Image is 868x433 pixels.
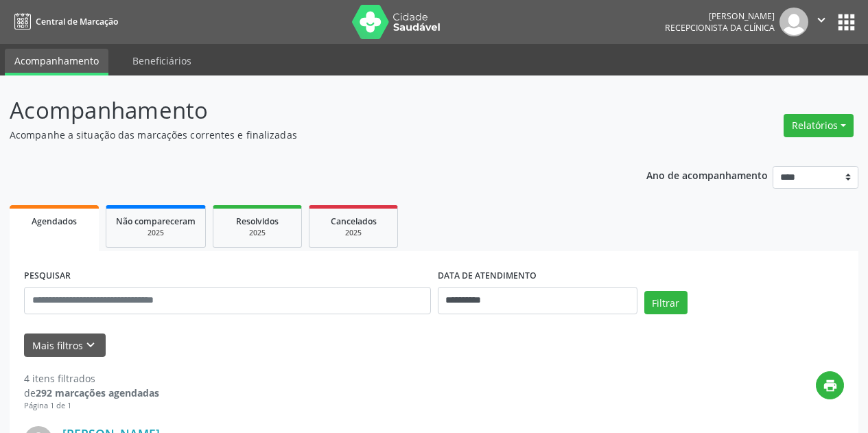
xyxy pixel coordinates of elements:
div: [PERSON_NAME] [665,10,775,22]
span: Central de Marcação [36,16,118,27]
label: PESQUISAR [24,266,71,287]
img: img [779,8,808,36]
p: Acompanhamento [10,93,604,128]
span: Recepcionista da clínica [665,22,775,34]
i: print [823,378,838,393]
span: Não compareceram [116,215,196,227]
a: Beneficiários [123,49,201,73]
strong: 292 marcações agendadas [36,386,159,399]
div: 4 itens filtrados [24,371,159,386]
label: DATA DE ATENDIMENTO [438,266,537,287]
p: Ano de acompanhamento [646,166,768,183]
div: 2025 [116,228,196,238]
i:  [814,12,829,27]
p: Acompanhe a situação das marcações correntes e finalizadas [10,128,604,142]
div: 2025 [223,228,292,238]
div: 2025 [319,228,388,238]
div: Página 1 de 1 [24,400,159,412]
span: Resolvidos [236,215,279,227]
button: Mais filtroskeyboard_arrow_down [24,333,106,358]
a: Central de Marcação [10,10,118,33]
button:  [808,8,834,36]
i: keyboard_arrow_down [83,338,98,353]
div: de [24,386,159,400]
button: Relatórios [784,114,854,137]
span: Agendados [32,215,77,227]
button: Filtrar [644,291,688,314]
button: apps [834,10,858,34]
a: Acompanhamento [5,49,108,75]
span: Cancelados [331,215,377,227]
button: print [816,371,844,399]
